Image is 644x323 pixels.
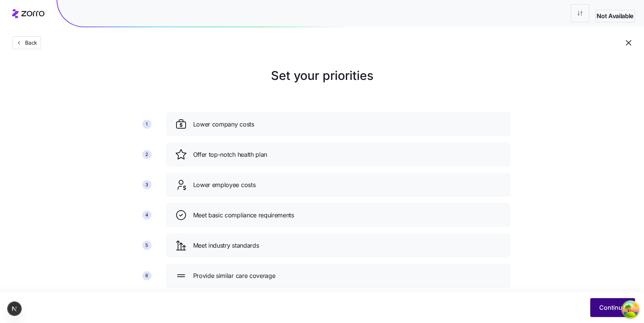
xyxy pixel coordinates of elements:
span: Provide similar care coverage [193,271,276,281]
span: Back [22,39,37,47]
div: 3 [142,180,151,189]
span: Continue [599,303,626,312]
div: 5 [142,241,151,250]
h1: Set your priorities [134,67,510,85]
div: 6 [142,271,151,280]
span: Meet industry standards [193,241,259,250]
button: Continue [590,298,635,317]
div: Offer top-notch health plan [166,142,510,167]
span: Lower company costs [193,120,254,129]
button: Back [12,36,41,49]
span: Lower employee costs [193,180,256,190]
span: Offer top-notch health plan [193,150,267,159]
span: Not Available [597,11,633,21]
div: Meet industry standards [166,233,510,257]
div: Lower employee costs [166,173,510,197]
button: Open Tanstack query devtools [623,302,638,317]
div: Lower company costs [166,112,510,136]
div: Provide similar care coverage [166,264,510,288]
div: 4 [142,211,151,220]
div: 2 [142,150,151,159]
span: Meet basic compliance requirements [193,211,294,220]
div: Meet basic compliance requirements [166,203,510,227]
div: 1 [142,120,151,129]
